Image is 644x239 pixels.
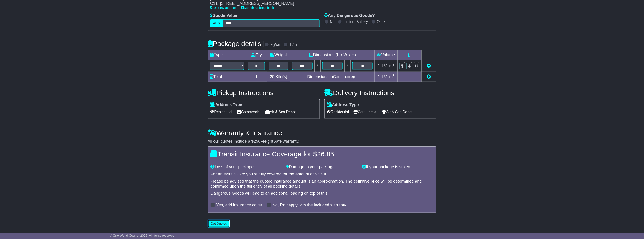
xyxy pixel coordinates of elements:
span: m [389,64,395,68]
h4: Delivery Instructions [324,89,436,97]
label: Goods Value [210,13,237,18]
a: Search address book [241,6,274,10]
label: No, I'm happy with the included warranty [272,203,346,208]
sup: 3 [393,63,395,66]
a: Use my address [210,6,237,10]
span: Commercial [354,108,377,115]
div: For an extra $ you're fully covered for the amount of $ . [211,172,434,177]
span: 26.85 [236,172,246,176]
span: 20 [270,74,275,79]
label: Lithium Battery [344,20,368,24]
button: Get Quotes [208,220,230,228]
span: 250 [254,139,261,144]
label: AUD [210,19,223,27]
div: C11, [STREET_ADDRESS][PERSON_NAME] [210,1,311,6]
a: Remove this item [427,64,431,68]
td: 1 [246,72,267,82]
h4: Pickup Instructions [208,89,320,97]
td: Dimensions in Centimetre(s) [290,72,375,82]
sup: 3 [393,74,395,77]
div: Loss of your package [208,165,284,170]
div: If your package is stolen [360,165,436,170]
label: Other [377,20,386,24]
span: Air & Sea Depot [265,108,296,115]
div: Damage to your package [284,165,360,170]
span: © One World Courier 2025. All rights reserved. [110,234,175,237]
td: Weight [267,50,290,60]
a: Add new item [427,74,431,79]
span: Air & Sea Depot [382,108,413,115]
td: x [345,60,351,72]
h4: Package details | [208,40,265,47]
td: Volume [375,50,398,60]
span: Residential [210,108,232,115]
td: Qty [246,50,267,60]
span: 26.85 [317,150,334,158]
label: No [330,20,335,24]
label: Any Dangerous Goods? [324,13,375,18]
label: kg/cm [270,42,281,47]
span: 2,400 [317,172,327,176]
td: Dimensions (L x W x H) [290,50,375,60]
span: 1.161 [378,74,388,79]
h4: Warranty & Insurance [208,129,436,137]
label: Yes, add insurance cover [216,203,262,208]
label: Address Type [210,102,242,107]
span: m [389,74,395,79]
span: Commercial [237,108,261,115]
label: Address Type [327,102,359,107]
span: 1.161 [378,64,388,68]
div: All our quotes include a $ FreightSafe warranty. [208,139,436,144]
td: Total [208,72,246,82]
div: Please be advised that the quoted insurance amount is an approximation. The definitive price will... [211,179,434,189]
span: Residential [327,108,349,115]
td: Type [208,50,246,60]
td: Kilo(s) [267,72,290,82]
td: x [314,60,320,72]
div: Dangerous Goods will lead to an additional loading on top of this. [211,191,434,196]
label: lb/in [289,42,297,47]
h4: Transit Insurance Coverage for $ [211,150,434,158]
